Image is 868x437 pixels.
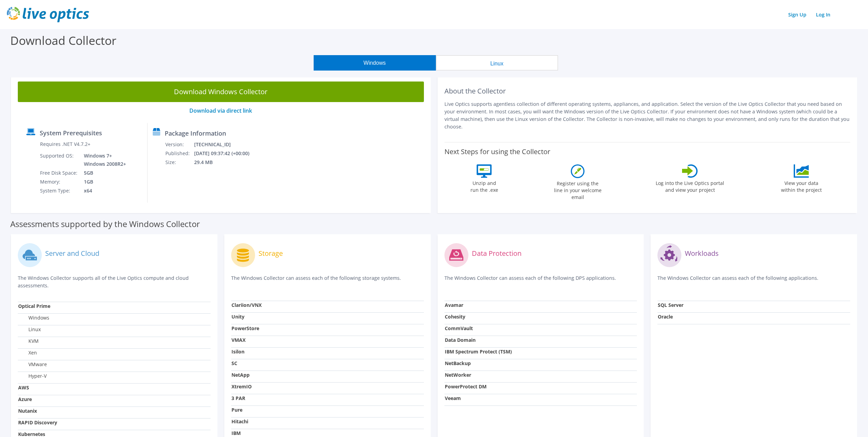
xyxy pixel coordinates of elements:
[194,149,258,158] td: [DATE] 09:37:42 (+00:00)
[658,313,673,320] strong: Oracle
[231,372,250,378] strong: NetApp
[777,178,826,193] label: View your data within the project
[685,250,719,257] label: Workloads
[18,361,47,368] label: VMware
[445,395,461,401] strong: Veeam
[231,407,242,413] strong: Pure
[231,274,424,288] p: The Windows Collector can assess each of the following storage systems.
[231,337,246,343] strong: VMAX
[40,168,79,177] td: Free Disk Space:
[165,158,194,167] td: Size:
[785,10,810,20] a: Sign Up
[231,325,259,332] strong: PowerStore
[18,314,49,321] label: Windows
[231,383,252,390] strong: XtremIO
[18,419,57,426] strong: RAPID Discovery
[18,384,29,391] strong: AWS
[259,250,283,257] label: Storage
[165,140,194,149] td: Version:
[45,250,99,257] label: Server and Cloud
[194,140,258,149] td: [TECHNICAL_ID]
[18,303,50,309] strong: Optical Prime
[445,383,487,390] strong: PowerProtect DM
[231,395,245,401] strong: 3 PAR
[18,82,424,102] a: Download Windows Collector
[18,349,37,356] label: Xen
[445,313,465,320] strong: Cohesity
[657,274,850,288] p: The Windows Collector can assess each of the following applications.
[10,33,116,48] label: Download Collector
[79,168,127,177] td: 5GB
[658,302,683,308] strong: SQL Server
[445,372,471,378] strong: NetWorker
[445,360,471,366] strong: NetBackup
[655,178,725,193] label: Log into the Live Optics portal and view your project
[18,338,39,345] label: KVM
[40,186,79,195] td: System Type:
[444,87,851,95] h2: About the Collector
[189,107,252,114] a: Download via direct link
[231,348,244,355] strong: Isilon
[552,178,603,201] label: Register using the line in your welcome email
[472,250,521,257] label: Data Protection
[444,274,637,288] p: The Windows Collector can assess each of the following DPS applications.
[436,55,558,71] button: Linux
[165,130,226,137] label: Package Information
[445,325,473,332] strong: CommVault
[194,158,258,167] td: 29.4 MB
[18,408,37,414] strong: Nutanix
[18,396,32,402] strong: Azure
[231,302,262,308] strong: Clariion/VNX
[445,337,476,343] strong: Data Domain
[18,326,41,333] label: Linux
[813,10,834,20] a: Log In
[40,129,102,136] label: System Prerequisites
[18,373,47,379] label: Hyper-V
[444,100,851,130] p: Live Optics supports agentless collection of different operating systems, appliances, and applica...
[7,7,89,22] img: live_optics_svg.svg
[18,274,211,289] p: The Windows Collector supports all of the Live Optics compute and cloud assessments.
[231,360,237,366] strong: SC
[79,177,127,186] td: 1GB
[79,151,127,168] td: Windows 7+ Windows 2008R2+
[468,178,500,193] label: Unzip and run the .exe
[231,313,244,320] strong: Unity
[231,418,248,425] strong: Hitachi
[40,141,90,148] label: Requires .NET V4.7.2+
[165,149,194,158] td: Published:
[314,55,436,71] button: Windows
[231,430,241,436] strong: IBM
[445,302,463,308] strong: Avamar
[445,348,512,355] strong: IBM Spectrum Protect (TSM)
[444,148,550,156] label: Next Steps for using the Collector
[79,186,127,195] td: x64
[40,177,79,186] td: Memory:
[40,151,79,168] td: Supported OS:
[10,221,200,227] label: Assessments supported by the Windows Collector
